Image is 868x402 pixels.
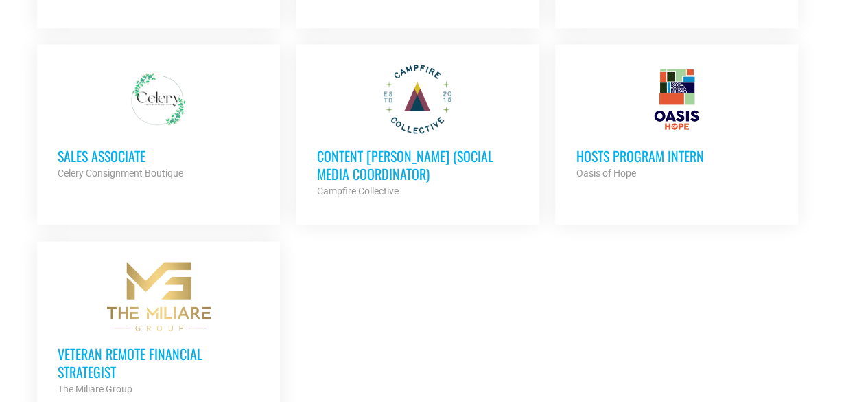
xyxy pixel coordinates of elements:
[317,147,519,183] h3: Content [PERSON_NAME] (Social Media Coordinator)
[576,147,777,165] h3: HOSTS Program Intern
[58,383,132,394] strong: The Miliare Group
[555,44,798,202] a: HOSTS Program Intern Oasis of Hope
[58,147,259,165] h3: Sales Associate
[58,168,183,179] strong: Celery Consignment Boutique
[296,44,539,220] a: Content [PERSON_NAME] (Social Media Coordinator) Campfire Collective
[576,168,635,179] strong: Oasis of Hope
[37,44,280,202] a: Sales Associate Celery Consignment Boutique
[58,344,259,380] h3: Veteran Remote Financial Strategist
[317,186,399,197] strong: Campfire Collective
